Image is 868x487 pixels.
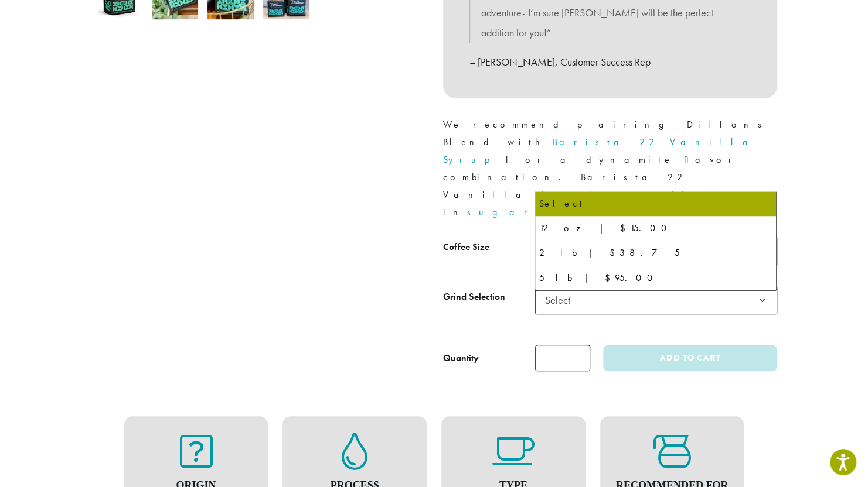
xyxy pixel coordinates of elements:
[443,289,535,306] label: Grind Selection
[443,351,479,365] div: Quantity
[539,244,772,262] div: 2 lb | $38.75
[540,289,582,311] span: Select
[535,191,776,216] li: Select
[443,136,757,166] a: Barista 22 Vanilla Syrup
[539,220,772,237] div: 12 oz | $15.00
[535,286,777,314] span: Select
[603,345,777,371] button: Add to cart
[467,206,601,218] a: sugar-free
[539,269,772,287] div: 5 lb | $95.00
[535,345,590,371] input: Product quantity
[469,52,751,72] p: – [PERSON_NAME], Customer Success Rep
[443,239,535,256] label: Coffee Size
[443,116,777,221] p: We recommend pairing Dillons Blend with for a dynamite flavor combination. Barista 22 Vanilla is ...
